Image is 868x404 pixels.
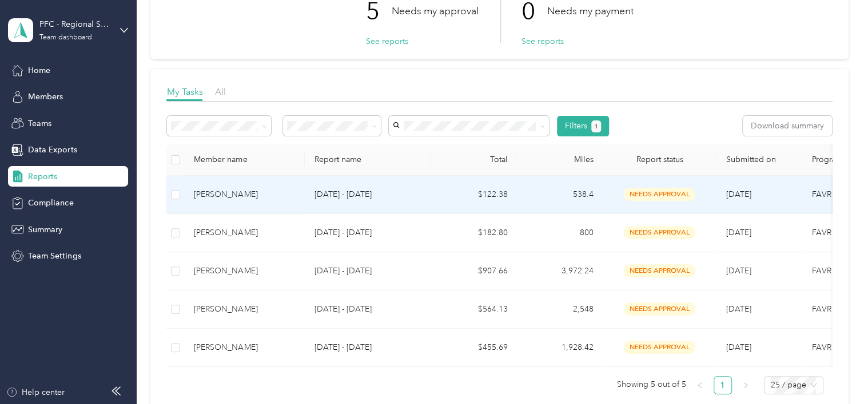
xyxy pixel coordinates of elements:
span: needs approval [623,302,695,316]
iframe: Everlance-gr Chat Button Frame [804,340,868,404]
span: needs approval [623,264,695,277]
p: [DATE] - [DATE] [314,303,421,316]
button: 1 [591,120,601,132]
span: Compliance [28,197,73,209]
button: See reports [521,35,563,47]
li: Next Page [736,376,755,394]
button: See reports [365,35,408,47]
p: [DATE] - [DATE] [314,265,421,277]
span: [DATE] [726,266,751,276]
td: 3,972.24 [516,252,602,290]
span: Summary [28,224,62,236]
div: [PERSON_NAME] [194,265,296,277]
p: Needs my approval [391,4,478,18]
span: right [742,382,749,389]
button: Filters1 [557,116,609,136]
span: Reports [28,171,57,183]
div: Page Size [764,376,823,394]
p: Needs my payment [547,4,633,18]
span: needs approval [623,226,695,239]
span: needs approval [623,188,695,201]
div: Member name [194,155,296,164]
span: [DATE] [726,189,751,199]
td: 538.4 [516,176,602,214]
button: Help center [6,386,65,398]
div: [PERSON_NAME] [194,188,296,201]
td: $907.66 [431,252,516,290]
span: Showing 5 out of 5 [617,376,686,393]
span: Teams [28,118,51,130]
div: PFC - Regional Sales Manager [39,18,111,30]
span: Report status [611,155,707,164]
th: Submitted on [716,144,802,176]
span: All [214,86,225,97]
div: Miles [525,155,593,164]
p: [DATE] - [DATE] [314,188,421,201]
span: Team Settings [28,250,81,262]
td: $122.38 [431,176,516,214]
div: [PERSON_NAME] [194,227,296,239]
p: [DATE] - [DATE] [314,341,421,354]
div: Team dashboard [39,34,92,41]
span: Members [28,91,63,103]
td: $455.69 [431,329,516,367]
span: My Tasks [166,86,202,97]
span: Data Exports [28,144,77,156]
span: [DATE] [726,228,751,237]
li: 1 [714,376,732,394]
td: $564.13 [431,290,516,329]
div: [PERSON_NAME] [194,341,296,354]
button: right [736,376,755,394]
button: left [691,376,709,394]
td: $182.80 [431,214,516,252]
span: left [696,382,703,389]
th: Member name [185,144,305,176]
li: Previous Page [691,376,709,394]
span: 25 / page [771,377,817,394]
button: Download summary [743,116,832,136]
td: 800 [516,214,602,252]
span: [DATE] [726,342,751,352]
a: 1 [714,377,731,394]
span: 1 [594,122,598,132]
div: [PERSON_NAME] [194,303,296,316]
div: Total [440,155,507,164]
span: needs approval [623,341,695,354]
th: Report name [305,144,431,176]
p: [DATE] - [DATE] [314,227,421,239]
span: [DATE] [726,304,751,314]
span: Home [28,64,50,76]
td: 1,928.42 [516,329,602,367]
td: 2,548 [516,290,602,329]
